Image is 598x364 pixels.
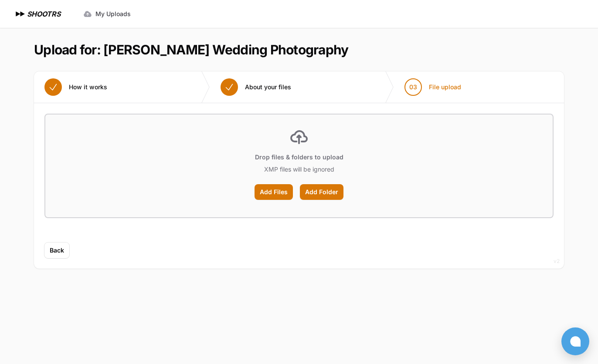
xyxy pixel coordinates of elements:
a: SHOOTRS SHOOTRS [14,9,61,19]
div: v2 [554,256,560,266]
button: 03 File upload [394,71,472,103]
h1: Upload for: [PERSON_NAME] Wedding Photography [34,42,348,57]
span: File upload [429,83,461,91]
h1: SHOOTRS [27,9,61,19]
img: SHOOTRS [14,9,27,19]
label: Add Files [255,184,293,200]
button: About your files [210,71,302,103]
p: Drop files & folders to upload [255,153,343,162]
button: How it works [34,71,118,103]
p: XMP files will be ignored [264,165,334,174]
button: Open chat window [561,327,589,355]
button: Back [44,243,69,258]
span: My Uploads [95,10,131,18]
a: My Uploads [78,6,136,22]
span: About your files [245,83,291,91]
span: How it works [69,83,107,91]
span: Back [50,246,64,255]
label: Add Folder [300,184,343,200]
span: 03 [409,83,417,91]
